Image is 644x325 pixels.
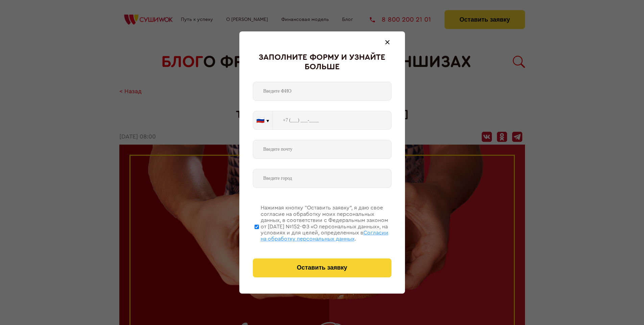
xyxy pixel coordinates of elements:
input: Введите почту [253,140,391,159]
button: Оставить заявку [253,258,391,277]
input: Введите ФИО [253,82,391,101]
button: 🇷🇺 [253,111,272,129]
input: +7 (___) ___-____ [273,111,391,130]
div: Заполните форму и узнайте больше [253,53,391,72]
div: Нажимая кнопку “Оставить заявку”, я даю свое согласие на обработку моих персональных данных, в со... [261,205,391,242]
span: Согласии на обработку персональных данных [261,230,388,242]
input: Введите город [253,169,391,188]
